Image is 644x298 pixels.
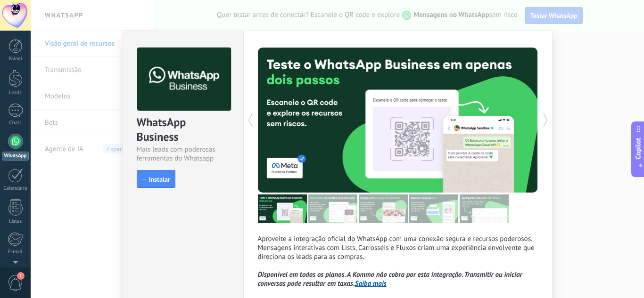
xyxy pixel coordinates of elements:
span: 1 [17,272,25,280]
img: tour_image_46dcd16e2670e67c1b8e928eefbdcce9.png [460,194,509,223]
button: Instalar [137,170,175,188]
img: tour_image_58a1c38c4dee0ce492f4b60cdcddf18a.png [409,194,458,223]
div: Listas [2,218,29,225]
a: Saiba mais [355,279,387,288]
div: WhatsApp Business [137,115,230,145]
div: Calendário [2,185,29,192]
i: Disponível em todos os planos. A Kommo não cobra por esta integração. Transmitir ou iniciar conve... [258,270,522,288]
img: tour_image_af96a8ccf0f3a66e7f08a429c7d28073.png [258,194,307,223]
img: logo_main.png [137,48,231,111]
p: Aproveite a integração oficial do WhatsApp com uma conexão segura e recursos poderosos. Mensagens... [258,234,538,288]
img: tour_image_87c31d5c6b42496d4b4f28fbf9d49d2b.png [359,194,408,223]
div: Chats [2,120,29,126]
div: Leads [2,90,29,96]
span: Copilot [634,137,643,159]
div: Mais leads com poderosas ferramentas do Whatsapp [137,145,230,163]
span: Instalar [149,176,170,183]
div: WhatsApp [2,152,29,161]
div: Painel [2,56,29,62]
img: tour_image_6cf6297515b104f916d063e49aae351c.png [308,194,357,223]
div: E-mail [2,249,29,255]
